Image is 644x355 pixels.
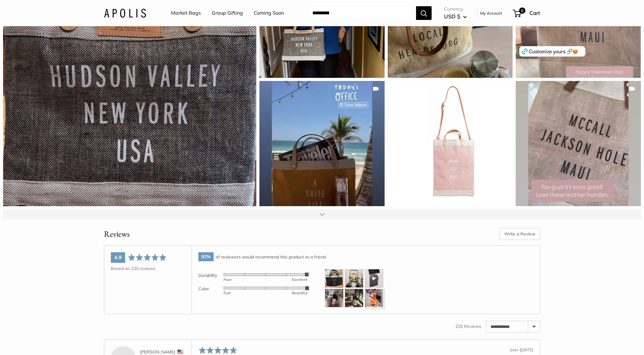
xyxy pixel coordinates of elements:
[177,349,183,354] span: United States
[171,8,201,18] a: Market Bags
[266,278,308,282] div: Excellent
[444,12,467,21] button: USD $
[5,331,67,350] iframe: Sign Up via Text for Offers
[114,254,122,260] span: 4.9
[480,9,502,17] a: My Account
[266,291,308,295] div: Beautiful
[104,8,146,17] img: Apolis
[444,13,460,20] span: USD $
[212,8,243,18] a: Group Gifting
[307,6,416,20] input: Search...
[325,289,343,307] img: Open user-uploaded photo and review in a modal
[513,8,540,18] a: 0 Cart
[510,347,533,353] span: over [DATE]
[198,252,214,261] span: 92%
[198,269,224,282] td: Durability
[224,278,266,282] div: Poor
[500,228,540,240] a: Write a Review
[345,289,363,307] img: Open user-uploaded photo and review in a modal
[111,265,185,272] div: Based on 225 reviews
[365,289,383,307] img: Open user-uploaded photo and review in a modal
[198,269,307,296] table: Product attribute rating averages
[224,291,266,295] div: Dull
[529,10,540,16] span: Cart
[216,254,326,259] span: of reviewers would recommend this product to a friend
[345,269,363,288] img: Open user-uploaded photo and review in a modal
[519,7,525,14] span: 0
[140,349,175,355] span: [PERSON_NAME]
[455,323,481,330] div: 225 Reviews
[416,6,432,20] button: Search
[254,8,284,18] a: Coming Soon
[198,282,224,296] td: Color
[444,5,467,13] span: Currency
[325,269,343,288] img: Open user-uploaded photo and review in a modal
